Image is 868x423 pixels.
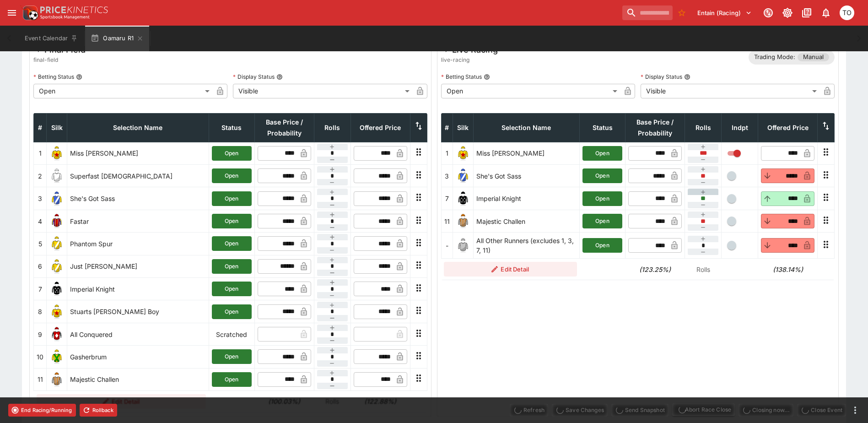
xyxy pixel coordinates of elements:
[209,113,254,142] th: Status
[33,73,74,81] p: Betting Status
[580,113,625,142] th: Status
[67,165,209,187] td: Superfast [DEMOGRAPHIC_DATA]
[212,236,252,251] button: Open
[317,396,348,406] p: Rolls
[622,5,673,20] input: search
[582,146,622,161] button: Open
[441,142,453,164] td: 1
[582,214,622,228] button: Open
[233,84,412,98] div: Visible
[34,165,47,187] td: 2
[761,265,815,274] h6: (138.14%)
[8,404,76,417] button: End Racing/Running
[684,74,690,80] button: Display Status
[692,5,757,20] button: Select Tenant
[473,142,580,164] td: Miss [PERSON_NAME]
[456,214,470,228] img: runner 11
[779,5,796,21] button: Toggle light/dark mode
[441,113,453,142] th: #
[212,214,252,228] button: Open
[212,168,252,183] button: Open
[49,214,64,228] img: runner 4
[67,233,209,255] td: Phantom Spur
[473,210,580,232] td: Majestic Challen
[67,278,209,300] td: Imperial Knight
[212,330,252,339] p: Scratched
[34,300,47,323] td: 8
[254,113,314,142] th: Base Price / Probability
[760,5,776,21] button: Connected to PK
[80,404,117,417] button: Rollback
[582,168,622,183] button: Open
[456,238,470,253] img: blank-silk.png
[4,5,20,21] button: open drawer
[34,233,47,255] td: 5
[49,304,64,319] img: runner 8
[212,304,252,319] button: Open
[641,84,820,98] div: Visible
[67,210,209,232] td: Fastar
[674,5,689,20] button: No Bookmarks
[37,394,206,409] button: Edit Detail
[49,349,64,364] img: runner 10
[840,5,854,20] div: Thomas OConnor
[33,55,86,65] span: final-field
[754,53,795,62] p: Trading Mode:
[688,265,719,274] p: Rolls
[49,327,64,342] img: runner 9
[628,265,682,274] h6: (123.25%)
[685,113,722,142] th: Rolls
[67,187,209,210] td: She's Got Sass
[441,84,620,98] div: Open
[444,262,577,277] button: Edit Detail
[67,113,209,142] th: Selection Name
[212,146,252,161] button: Open
[212,349,252,364] button: Open
[818,5,834,21] button: Notifications
[625,113,685,142] th: Base Price / Probability
[350,113,410,142] th: Offered Price
[49,236,64,251] img: runner 5
[67,142,209,164] td: Miss [PERSON_NAME]
[34,368,47,390] td: 11
[456,168,470,183] img: runner 3
[441,233,453,259] td: -
[49,259,64,274] img: runner 6
[49,372,64,387] img: runner 11
[456,191,470,206] img: runner 7
[314,113,350,142] th: Rolls
[850,405,861,416] button: more
[212,282,252,296] button: Open
[34,255,47,277] td: 6
[49,191,64,206] img: runner 3
[212,372,252,387] button: Open
[34,278,47,300] td: 7
[34,113,47,142] th: #
[441,73,482,81] p: Betting Status
[47,113,67,142] th: Silk
[49,168,64,183] img: runner 2
[76,74,82,80] button: Betting Status
[212,191,252,206] button: Open
[67,255,209,277] td: Just [PERSON_NAME]
[19,26,83,51] button: Event Calendar
[85,26,149,51] button: Oamaru R1
[582,238,622,253] button: Open
[582,191,622,206] button: Open
[641,73,682,81] p: Display Status
[49,282,64,296] img: runner 7
[758,113,818,142] th: Offered Price
[441,210,453,232] td: 11
[484,74,490,80] button: Betting Status
[353,396,407,406] h6: (122.88%)
[473,233,580,259] td: All Other Runners (excludes 1, 3, 7, 11)
[67,300,209,323] td: Stuarts [PERSON_NAME] Boy
[212,259,252,274] button: Open
[722,113,758,142] th: Independent
[441,165,453,187] td: 3
[67,368,209,390] td: Majestic Challen
[34,187,47,210] td: 3
[34,323,47,345] td: 9
[33,84,213,98] div: Open
[837,3,857,23] button: Thomas OConnor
